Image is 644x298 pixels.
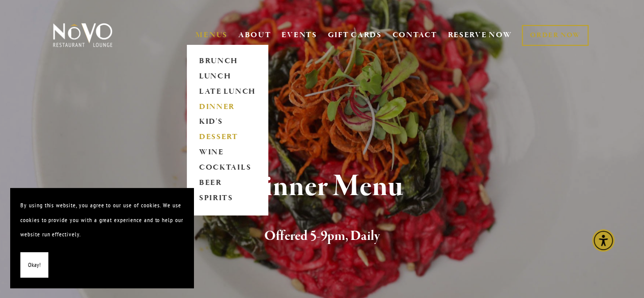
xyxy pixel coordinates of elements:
[195,160,259,176] a: COCKTAILS
[195,130,259,145] a: DESSERT
[447,25,512,45] a: RESERVE NOW
[195,84,259,99] a: LATE LUNCH
[195,191,259,206] a: SPIRITS
[195,69,259,84] a: LUNCH
[67,170,577,203] h1: Dinner Menu
[195,53,259,69] a: BRUNCH
[522,25,589,46] a: ORDER NOW
[592,229,614,252] div: Accessibility Menu
[195,30,228,40] a: MENUS
[195,115,259,130] a: KID'S
[51,22,115,48] img: Novo Restaurant &amp; Lounge
[10,188,193,288] section: Cookie banner
[195,176,259,191] a: BEER
[393,25,437,45] a: CONTACT
[28,258,41,273] span: Okay!
[282,30,317,40] a: EVENTS
[20,198,183,242] p: By using this website, you agree to our use of cookies. We use cookies to provide you with a grea...
[328,25,382,45] a: GIFT CARDS
[238,30,271,40] a: ABOUT
[67,226,577,247] h2: Offered 5-9pm, Daily
[195,145,259,160] a: WINE
[195,99,259,115] a: DINNER
[20,252,48,278] button: Okay!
